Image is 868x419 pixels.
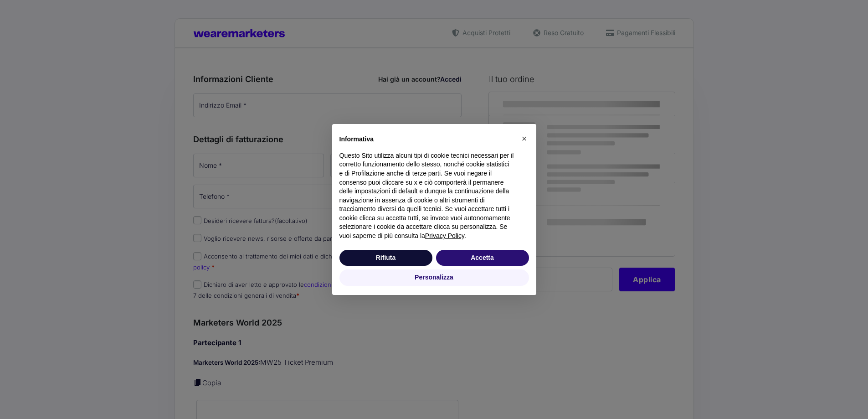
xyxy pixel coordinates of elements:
iframe: Customerly Messenger Launcher [7,383,35,411]
a: Privacy Policy [425,232,464,239]
button: Accetta [436,250,529,266]
span: × [522,134,527,144]
button: Rifiuta [339,250,432,266]
h2: Informativa [339,135,514,144]
p: Questo Sito utilizza alcuni tipi di cookie tecnici necessari per il corretto funzionamento dello ... [339,151,514,241]
button: Chiudi questa informativa [517,131,532,146]
button: Personalizza [339,269,529,286]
